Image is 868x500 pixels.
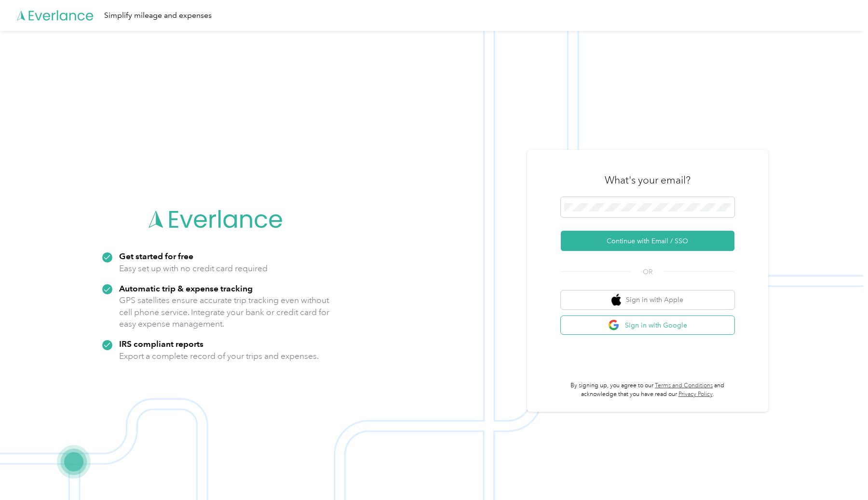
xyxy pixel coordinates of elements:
[561,316,734,335] button: google logoSign in with Google
[655,382,713,389] a: Terms and Conditions
[119,350,319,362] p: Export a complete record of your trips and expenses.
[678,391,713,398] a: Privacy Policy
[631,267,665,277] span: OR
[608,319,620,331] img: google logo
[605,173,691,187] h3: What's your email?
[104,10,212,22] div: Simplify mileage and expenses
[611,294,621,306] img: apple logo
[119,263,268,275] p: Easy set up with no credit card required
[561,231,734,251] button: Continue with Email / SSO
[119,251,193,261] strong: Get started for free
[119,339,203,349] strong: IRS compliant reports
[119,294,330,330] p: GPS satellites ensure accurate trip tracking even without cell phone service. Integrate your bank...
[561,290,734,309] button: apple logoSign in with Apple
[119,283,253,293] strong: Automatic trip & expense tracking
[561,382,734,398] p: By signing up, you agree to our and acknowledge that you have read our .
